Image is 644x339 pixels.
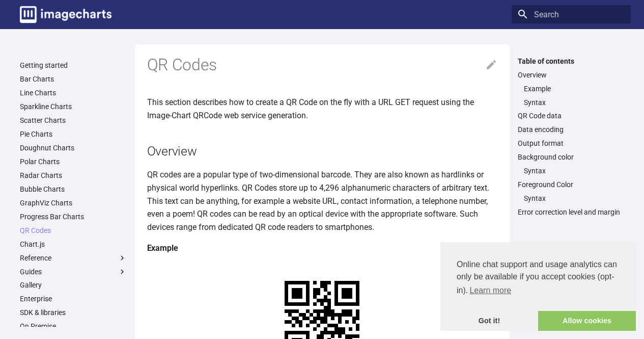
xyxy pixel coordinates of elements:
[538,311,636,331] a: allow cookies
[16,2,116,27] a: Image-Charts documentation
[518,207,625,217] a: Error correction level and margin
[524,98,625,107] a: Syntax
[20,61,127,70] a: Getting started
[512,57,631,217] nav: Table of contents
[518,111,625,120] a: QR Code data
[20,212,127,221] a: Progress Bar Charts
[518,125,625,134] a: Data encoding
[147,55,497,76] h1: QR Codes
[512,5,631,23] input: Search
[20,157,127,166] a: Polar Charts
[20,267,127,276] label: Guides
[512,57,631,66] label: Table of contents
[20,253,127,263] label: Reference
[524,194,625,203] a: Syntax
[20,240,127,249] a: Chart.js
[20,74,127,84] a: Bar Charts
[20,88,127,97] a: Line Charts
[440,311,538,331] a: dismiss cookie message
[147,168,497,233] p: QR codes are a popular type of two-dimensional barcode. They are also known as hardlinks or physi...
[20,129,127,139] a: Pie Charts
[20,294,127,303] a: Enterprise
[518,70,625,80] a: Overview
[518,84,625,107] nav: Overview
[147,242,497,255] h4: Example
[457,258,620,298] span: Online chat support and usage analytics can only be available if you accept cookies (opt-in).
[20,143,127,152] a: Doughnut Charts
[518,194,625,203] nav: Foreground Color
[20,280,127,290] a: Gallery
[20,198,127,207] a: GraphViz Charts
[20,102,127,111] a: Sparkline Charts
[518,166,625,175] nav: Background color
[524,84,625,93] a: Example
[20,171,127,180] a: Radar Charts
[518,139,625,148] a: Output format
[20,116,127,125] a: Scatter Charts
[20,322,127,331] a: On Premise
[524,166,625,175] a: Syntax
[147,96,497,122] p: This section describes how to create a QR Code on the fly with a URL GET request using the Image-...
[20,6,111,23] img: logo
[518,152,625,162] a: Background color
[20,226,127,235] a: QR Codes
[440,242,636,331] div: cookieconsent
[518,180,625,189] a: Foreground Color
[147,142,497,160] h2: Overview
[20,308,127,317] a: SDK & libraries
[468,283,513,298] a: learn more about cookies
[20,185,127,194] a: Bubble Charts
